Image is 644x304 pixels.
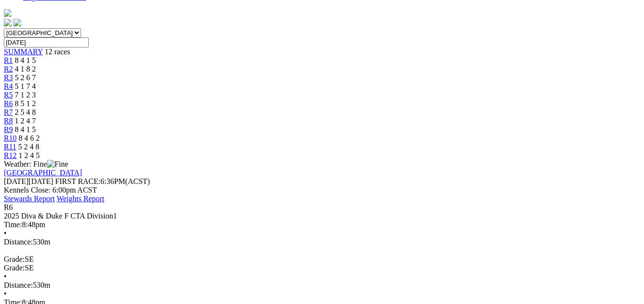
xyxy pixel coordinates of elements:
a: R12 [4,151,17,159]
span: 2 5 4 8 [15,108,36,116]
span: 7 1 2 3 [15,91,36,99]
span: 6:36PM(ACST) [55,177,150,185]
a: SUMMARY [4,48,43,56]
span: R6 [4,203,13,211]
a: R8 [4,117,13,125]
span: FIRST RACE: [55,177,100,185]
img: Fine [47,160,68,169]
span: 5 2 4 8 [18,143,39,151]
span: [DATE] [4,177,29,185]
span: 8 4 6 2 [19,134,40,142]
a: R7 [4,108,13,116]
span: 4 1 8 2 [15,65,36,73]
div: 2025 Diva & Duke F CTA Division1 [4,212,640,220]
a: R4 [4,82,13,90]
a: [GEOGRAPHIC_DATA] [4,169,82,177]
a: Weights Report [57,195,105,203]
span: Distance: [4,238,33,246]
div: Kennels Close: 6:00pm ACST [4,186,640,195]
div: SE [4,255,640,264]
span: Distance: [4,281,33,289]
span: 1 2 4 7 [15,117,36,125]
span: 5 2 6 7 [15,73,36,82]
a: R10 [4,134,17,142]
span: Time: [4,220,22,229]
span: 12 races [45,48,70,56]
span: 1 2 4 5 [19,151,40,159]
a: R2 [4,65,13,73]
span: [DATE] [4,177,53,185]
img: logo-grsa-white.png [4,9,12,17]
span: 8 4 1 5 [15,125,36,134]
span: 8 4 1 5 [15,56,36,64]
div: 8:48pm [4,220,640,229]
div: 530m [4,238,640,246]
div: 530m [4,281,640,290]
a: R6 [4,99,13,108]
span: 8 5 1 2 [15,99,36,108]
span: Grade: [4,255,25,263]
span: • [4,272,7,280]
span: Weather: Fine [4,160,68,168]
img: facebook.svg [4,19,12,26]
img: twitter.svg [13,19,21,26]
span: • [4,290,7,298]
span: 5 1 7 4 [15,82,36,90]
div: SE [4,264,640,272]
a: R9 [4,125,13,134]
a: R5 [4,91,13,99]
span: Grade: [4,264,25,272]
a: Stewards Report [4,195,55,203]
input: Select date [4,37,89,48]
a: R1 [4,56,13,64]
span: • [4,229,7,237]
a: R3 [4,73,13,82]
a: R11 [4,143,16,151]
